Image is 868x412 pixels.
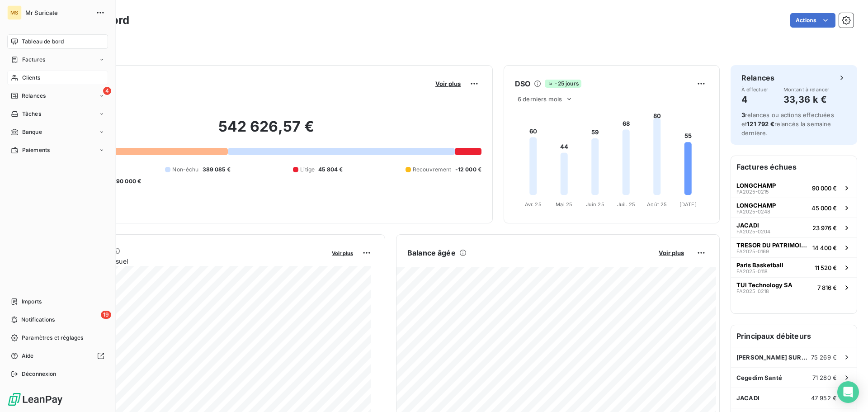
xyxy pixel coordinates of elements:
[51,118,481,145] h2: 542 626,57 €
[731,218,857,237] button: JACADIFA2025-020423 976 €
[22,334,83,342] span: Paramètres et réglages
[736,249,769,254] span: FA2025-0169
[518,95,562,103] span: 6 derniers mois
[736,394,759,402] span: JACADI
[741,111,834,137] span: relances ou actions effectuées et relancés la semaine dernière.
[659,249,684,256] span: Voir plus
[736,242,809,249] span: TRESOR DU PATRIMOINE
[790,13,835,28] button: Actions
[7,392,63,407] img: Logo LeanPay
[736,261,783,269] span: Paris Basketball
[22,370,57,378] span: Déconnexion
[113,177,141,185] span: -90 000 €
[811,354,837,361] span: 75 269 €
[731,178,857,198] button: LONGCHAMPFA2025-021590 000 €
[837,381,859,403] div: Open Intercom Messenger
[586,201,604,208] tspan: Juin 25
[7,5,22,20] div: MS
[736,289,769,294] span: FA2025-0218
[736,281,793,289] span: TUI Technology SA
[22,110,41,118] span: Tâches
[812,224,837,232] span: 23 976 €
[817,284,837,291] span: 7 816 €
[647,201,667,208] tspan: Août 25
[741,92,769,107] h4: 4
[22,56,45,64] span: Factures
[747,120,774,128] span: 121 792 €
[329,249,356,257] button: Voir plus
[22,74,40,82] span: Clients
[433,80,463,88] button: Voir plus
[783,87,830,92] span: Montant à relancer
[741,87,769,92] span: À effectuer
[811,204,837,212] span: 45 000 €
[22,298,42,306] span: Imports
[731,325,857,347] h6: Principaux débiteurs
[7,349,108,363] a: Aide
[736,374,782,381] span: Cegedim Santé
[172,166,198,174] span: Non-échu
[318,166,343,174] span: 45 804 €
[656,249,687,257] button: Voir plus
[731,277,857,297] button: TUI Technology SAFA2025-02187 816 €
[815,264,837,271] span: 11 520 €
[515,78,530,89] h6: DSO
[203,166,231,174] span: 389 085 €
[525,201,542,208] tspan: Avr. 25
[25,9,90,16] span: Mr Suricate
[736,354,811,361] span: [PERSON_NAME] SURGELES
[812,244,837,251] span: 14 400 €
[22,38,64,46] span: Tableau de bord
[51,256,325,266] span: Chiffre d'affaires mensuel
[103,87,111,95] span: 4
[556,201,572,208] tspan: Mai 25
[741,72,774,83] h6: Relances
[736,269,768,274] span: FA2025-0118
[22,146,50,154] span: Paiements
[811,394,837,402] span: 47 952 €
[22,128,42,136] span: Banque
[545,80,581,88] span: -25 jours
[736,222,759,229] span: JACADI
[736,202,776,209] span: LONGCHAMP
[22,352,34,360] span: Aide
[300,166,315,174] span: Litige
[736,209,770,214] span: FA2025-0248
[413,166,452,174] span: Recouvrement
[731,156,857,178] h6: Factures échues
[736,182,776,189] span: LONGCHAMP
[679,201,697,208] tspan: [DATE]
[812,374,837,381] span: 71 280 €
[736,189,769,194] span: FA2025-0215
[731,237,857,257] button: TRESOR DU PATRIMOINEFA2025-016914 400 €
[731,198,857,218] button: LONGCHAMPFA2025-024845 000 €
[736,229,770,234] span: FA2025-0204
[731,257,857,277] button: Paris BasketballFA2025-011811 520 €
[407,247,456,258] h6: Balance âgée
[455,166,481,174] span: -12 000 €
[101,311,111,319] span: 19
[332,250,353,256] span: Voir plus
[783,92,830,107] h4: 33,36 k €
[741,111,745,118] span: 3
[22,92,46,100] span: Relances
[812,185,837,192] span: 90 000 €
[617,201,635,208] tspan: Juil. 25
[435,80,461,87] span: Voir plus
[21,316,55,324] span: Notifications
